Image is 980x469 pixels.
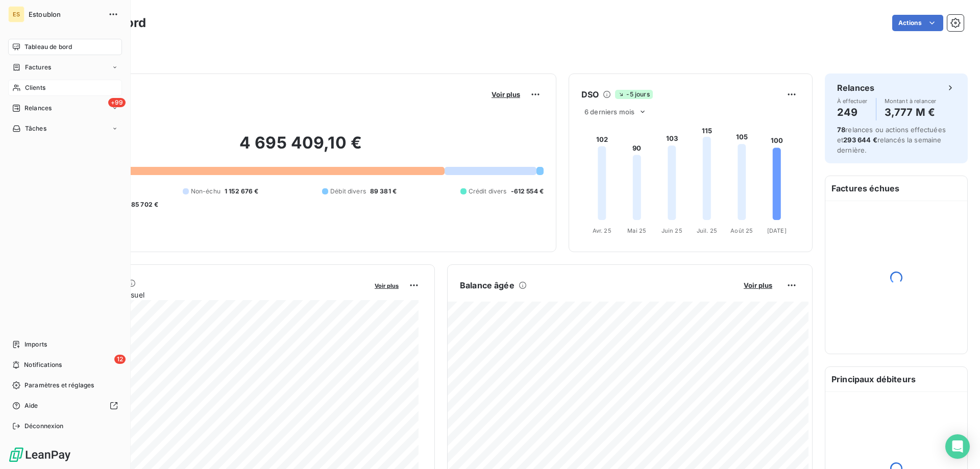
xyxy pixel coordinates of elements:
span: 12 [114,355,126,364]
span: Chiffre d'affaires mensuel [58,289,367,300]
div: Open Intercom Messenger [945,434,970,459]
span: Montant à relancer [885,98,937,104]
span: Notifications [24,360,62,369]
span: Estoublon [29,10,102,18]
span: Paramètres et réglages [24,381,94,390]
h6: Factures échues [825,176,967,201]
h6: Principaux débiteurs [825,367,967,391]
span: Débit divers [330,187,366,196]
h4: 249 [837,104,868,120]
span: -85 702 € [128,200,158,209]
span: 293 644 € [843,136,877,144]
span: Déconnexion [24,422,64,431]
h6: DSO [581,88,599,101]
span: 1 152 676 € [225,187,259,196]
span: Tâches [25,124,46,133]
h2: 4 695 409,10 € [58,133,544,163]
span: -612 554 € [511,187,544,196]
span: Factures [25,63,51,72]
div: ES [8,6,24,22]
span: 78 [837,126,845,134]
h6: Balance âgée [460,279,514,291]
h4: 3,777 M € [885,104,937,120]
span: Crédit divers [469,187,507,196]
span: Voir plus [492,90,520,98]
tspan: Juin 25 [661,227,682,234]
span: Imports [24,340,47,349]
tspan: Mai 25 [627,227,646,234]
tspan: Août 25 [730,227,753,234]
span: -5 jours [615,90,652,99]
button: Actions [892,15,943,31]
span: Non-échu [191,187,220,196]
span: 89 381 € [370,187,397,196]
button: Voir plus [372,281,402,290]
span: Voir plus [744,281,772,289]
span: Clients [25,83,45,92]
h6: Relances [837,82,874,94]
tspan: Juil. 25 [697,227,717,234]
a: Aide [8,398,122,414]
img: Logo LeanPay [8,447,71,463]
button: Voir plus [741,281,775,290]
span: À effectuer [837,98,868,104]
tspan: Avr. 25 [593,227,611,234]
tspan: [DATE] [767,227,787,234]
span: Relances [24,104,52,113]
span: Voir plus [375,282,399,289]
span: +99 [108,98,126,107]
span: 6 derniers mois [584,108,634,116]
span: Tableau de bord [24,42,72,52]
span: relances ou actions effectuées et relancés la semaine dernière. [837,126,946,154]
button: Voir plus [488,90,523,99]
span: Aide [24,401,38,410]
